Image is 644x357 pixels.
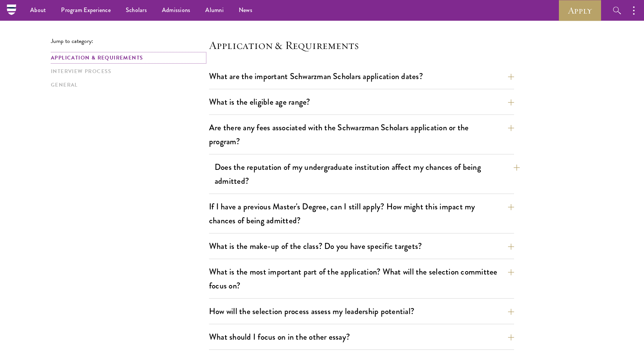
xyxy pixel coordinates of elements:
[209,119,514,150] button: Are there any fees associated with the Schwarzman Scholars application or the program?
[209,303,514,320] button: How will the selection process assess my leadership potential?
[51,67,204,75] a: Interview Process
[209,68,514,85] button: What are the important Schwarzman Scholars application dates?
[209,263,514,294] button: What is the most important part of the application? What will the selection committee focus on?
[209,198,514,229] button: If I have a previous Master's Degree, can I still apply? How might this impact my chances of bein...
[209,238,514,255] button: What is the make-up of the class? Do you have specific targets?
[215,159,520,189] button: Does the reputation of my undergraduate institution affect my chances of being admitted?
[51,38,209,44] p: Jump to category:
[51,81,204,89] a: General
[209,328,514,345] button: What should I focus on in the other essay?
[209,93,514,110] button: What is the eligible age range?
[209,38,514,53] h4: Application & Requirements
[51,54,204,62] a: Application & Requirements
